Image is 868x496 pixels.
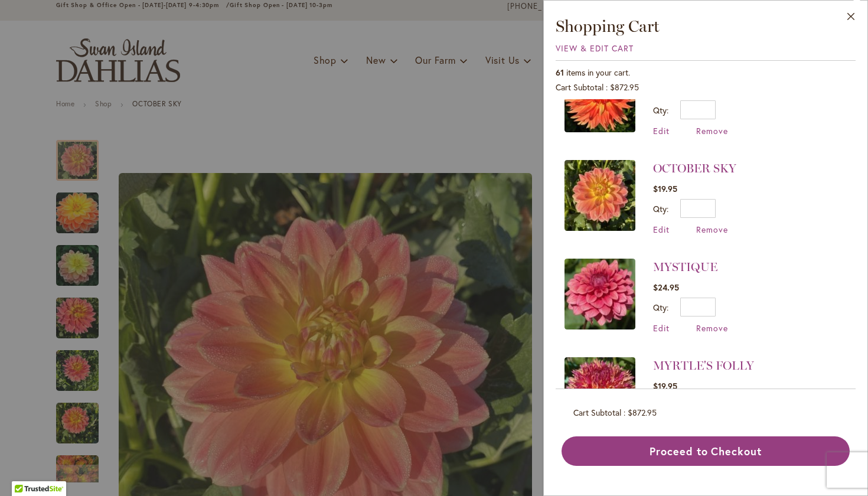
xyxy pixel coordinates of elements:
a: View & Edit Cart [556,43,634,54]
span: Our Farm [415,54,455,66]
span: Cart Subtotal [573,407,621,418]
span: $872.95 [610,81,639,93]
a: MYSTIQUE [653,260,717,274]
a: Remove [696,322,728,334]
span: items in your cart. [566,67,630,78]
span: Visit Us [485,54,520,66]
label: Qty [653,302,668,313]
span: 61 [556,67,564,78]
a: OCTOBER SKY [564,160,635,235]
a: MYRTLE'S FOLLY [653,358,754,373]
span: Cart Subtotal [556,81,603,93]
span: New [366,54,386,66]
button: Proceed to Checkout [562,436,850,466]
a: Edit [653,224,670,235]
a: Edit [653,322,670,334]
span: $19.95 [653,380,677,391]
a: OCTOBER SKY [653,161,736,175]
label: Qty [653,105,668,116]
img: OCTOBER SKY [564,160,635,231]
a: OMG [564,61,635,136]
a: MYSTIQUE [564,259,635,334]
a: Edit [653,125,670,136]
label: Qty [653,203,668,214]
span: Remove [696,224,728,235]
span: Shop [314,54,337,66]
span: $19.95 [653,183,677,194]
span: Shopping Cart [556,16,660,36]
span: $24.95 [653,282,679,293]
iframe: Launch Accessibility Center [9,454,42,487]
span: $872.95 [628,407,657,418]
img: MYRTLE'S FOLLY [564,357,635,428]
img: MYSTIQUE [564,259,635,329]
a: Remove [696,125,728,136]
a: MYRTLE'S FOLLY [564,357,635,432]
